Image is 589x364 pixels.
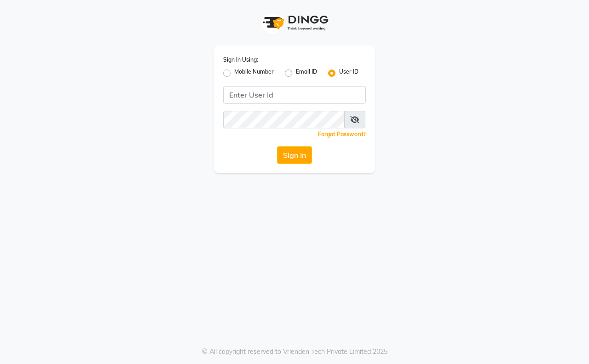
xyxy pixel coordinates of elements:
label: User ID [339,68,358,79]
input: Username [223,86,366,104]
label: Email ID [296,68,317,79]
label: Sign In Using: [223,56,258,64]
a: Forgot Password? [318,131,366,138]
label: Mobile Number [234,68,274,79]
img: logo1.svg [258,9,331,36]
button: Sign In [277,146,312,164]
input: Username [223,111,345,128]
